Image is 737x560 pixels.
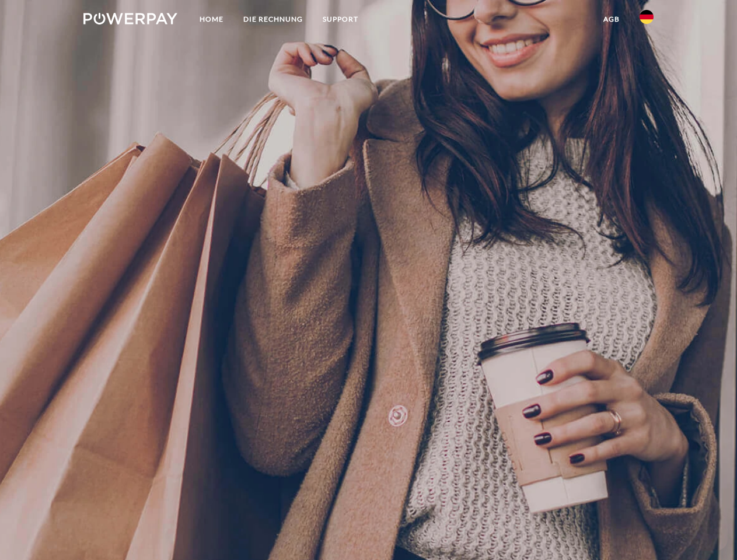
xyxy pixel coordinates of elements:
[690,513,728,551] iframe: Button to launch messaging window
[83,13,177,24] img: logo-powerpay-white.svg
[313,9,368,30] a: SUPPORT
[190,9,233,30] a: Home
[233,9,313,30] a: DIE RECHNUNG
[593,9,630,30] a: agb
[640,10,654,24] img: de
